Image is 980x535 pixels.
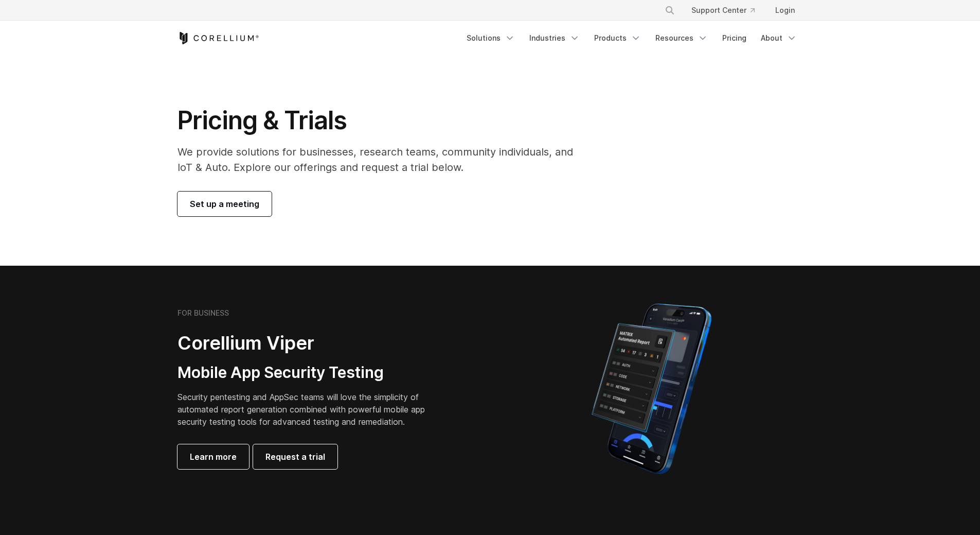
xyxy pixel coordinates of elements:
a: About [755,29,803,47]
a: Learn more [177,444,249,469]
span: Learn more [190,451,237,463]
a: Products [588,29,647,47]
img: Corellium MATRIX automated report on iPhone showing app vulnerability test results across securit... [574,299,729,479]
a: Login [767,1,803,20]
a: Industries [523,29,586,47]
h3: Mobile App Security Testing [177,363,441,383]
div: Navigation Menu [652,1,803,20]
button: Search [661,1,679,20]
a: Solutions [460,29,521,47]
a: Resources [649,29,714,47]
a: Support Center [683,1,763,20]
h1: Pricing & Trials [177,105,587,136]
div: Navigation Menu [460,29,803,47]
h2: Corellium Viper [177,332,441,355]
a: Request a trial [253,444,337,469]
p: Security pentesting and AppSec teams will love the simplicity of automated report generation comb... [177,391,441,428]
span: Set up a meeting [190,198,259,210]
h6: FOR BUSINESS [177,308,229,318]
span: Request a trial [265,451,325,463]
a: Pricing [716,29,753,47]
a: Set up a meeting [177,192,272,216]
p: We provide solutions for businesses, research teams, community individuals, and IoT & Auto. Explo... [177,144,587,175]
a: Corellium Home [177,32,259,44]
